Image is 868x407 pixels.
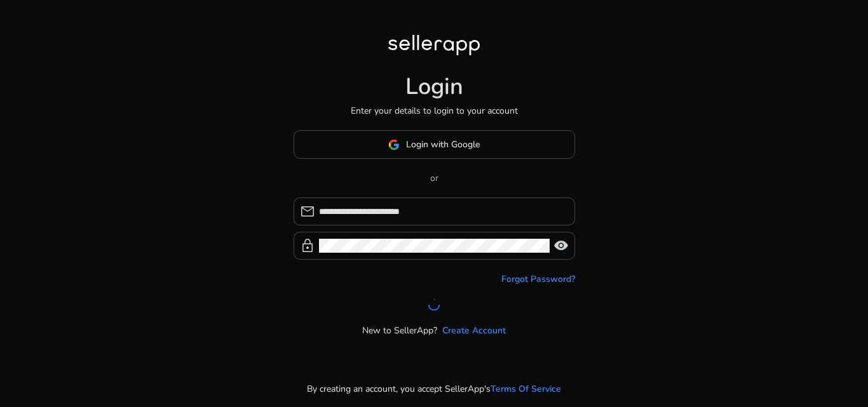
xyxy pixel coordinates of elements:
img: google-logo.svg [388,139,400,150]
span: visibility [553,238,569,253]
p: or [294,171,575,185]
button: Login with Google [294,130,575,159]
a: Create Account [442,324,506,337]
a: Terms Of Service [491,382,561,396]
a: Forgot Password? [501,272,575,286]
span: mail [300,204,315,219]
p: Enter your details to login to your account [351,104,518,117]
p: New to SellerApp? [362,324,437,337]
span: Login with Google [406,138,480,151]
span: lock [300,238,315,253]
h1: Login [405,73,463,100]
